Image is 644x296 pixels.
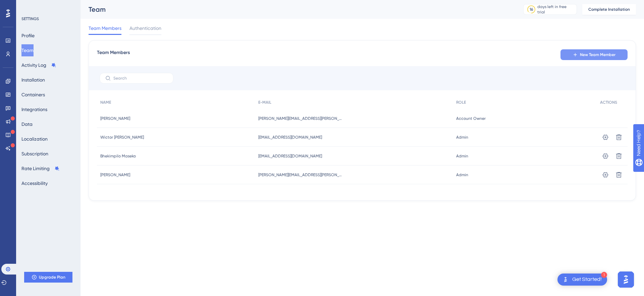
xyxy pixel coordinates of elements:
input: Search [113,76,168,81]
span: Upgrade Plan [39,275,65,280]
div: 16 [530,7,533,12]
span: [PERSON_NAME][EMAIL_ADDRESS][PERSON_NAME][DOMAIN_NAME] [258,172,342,178]
span: [EMAIL_ADDRESS][DOMAIN_NAME] [258,153,322,159]
button: Activity Log [21,59,56,71]
div: Team [89,5,506,14]
div: Open Get Started! checklist, remaining modules: 1 [557,274,607,286]
span: Admin [456,172,468,178]
span: Bhekimpilo Maseko [100,153,136,159]
button: Upgrade Plan [24,272,72,283]
span: New Team Member [580,52,615,57]
span: NAME [100,100,111,105]
button: Containers [21,89,45,101]
button: New Team Member [560,49,628,60]
button: Complete Installation [582,4,636,15]
button: Profile [21,30,35,42]
span: Team Members [89,24,121,32]
span: Authentication [129,24,161,32]
button: Integrations [21,103,47,115]
span: [PERSON_NAME][EMAIL_ADDRESS][PERSON_NAME][DOMAIN_NAME] [258,116,342,121]
span: Admin [456,153,468,159]
button: Localization [21,133,48,145]
span: ACTIONS [600,100,617,105]
span: [PERSON_NAME] [100,172,130,178]
button: Installation [21,74,45,86]
span: Complete Installation [588,7,630,12]
div: Get Started! [572,276,602,283]
button: Team [21,44,34,56]
span: [EMAIL_ADDRESS][DOMAIN_NAME] [258,135,322,140]
span: Admin [456,135,468,140]
span: Need Help? [16,2,42,10]
span: ROLE [456,100,466,105]
button: Subscription [21,148,48,160]
span: [PERSON_NAME] [100,116,130,121]
span: E-MAIL [258,100,271,105]
img: launcher-image-alternative-text [561,276,570,284]
iframe: UserGuiding AI Assistant Launcher [616,269,636,290]
div: 1 [601,272,607,278]
button: Data [21,118,33,130]
div: days left in free trial [537,4,575,15]
span: Account Owner [456,116,486,121]
span: Team Members [97,49,130,61]
button: Rate Limiting [21,162,60,175]
span: Wictor [PERSON_NAME] [100,135,144,140]
button: Accessibility [21,177,48,189]
div: SETTINGS [21,16,76,21]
